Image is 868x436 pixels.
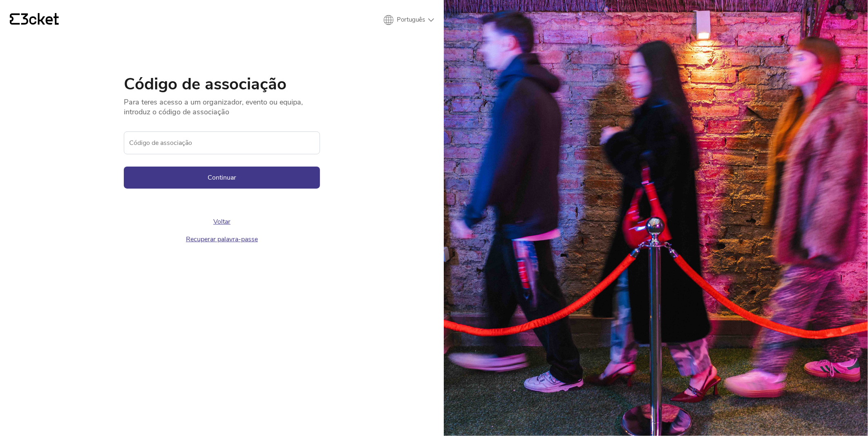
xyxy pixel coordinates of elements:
a: Voltar [213,217,230,226]
h1: Código de associação [124,76,320,92]
p: Para teres acesso a um organizador, evento ou equipa, introduz o código de associação [124,92,320,117]
label: Código de associação [124,131,320,154]
g: {' '} [10,13,20,25]
a: Recuperar palavra-passe [186,235,258,244]
button: Continuar [124,167,320,189]
a: {' '} [10,13,59,27]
